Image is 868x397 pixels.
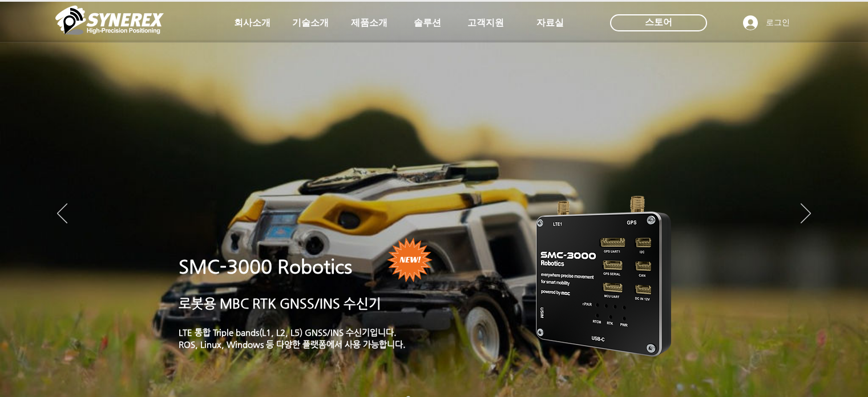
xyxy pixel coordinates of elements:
img: KakaoTalk_20241224_155801212.png [520,179,688,370]
span: 고객지원 [467,17,504,29]
div: 스토어 [610,14,707,31]
span: 스토어 [645,16,672,29]
a: 고객지원 [457,11,514,34]
a: 회사소개 [224,11,281,34]
span: 솔루션 [414,17,441,29]
button: 이전 [57,203,67,225]
a: 자료실 [522,11,579,34]
button: 로그인 [735,12,798,34]
a: ROS, Linux, Windows 등 다양한 플랫폼에서 사용 가능합니다. [179,339,406,349]
a: 로봇용 MBC RTK GNSS/INS 수신기 [179,296,381,311]
a: 기술소개 [282,11,339,34]
img: 씨너렉스_White_simbol_대지 1.png [55,3,164,37]
button: 다음 [801,203,811,225]
span: 자료실 [536,17,564,29]
span: 제품소개 [351,17,387,29]
a: 솔루션 [399,11,456,34]
span: 로그인 [762,17,794,29]
a: 제품소개 [341,11,398,34]
a: SMC-3000 Robotics [179,256,352,278]
span: 회사소개 [234,17,271,29]
span: 기술소개 [292,17,329,29]
a: LTE 통합 Triple bands(L1, L2, L5) GNSS/INS 수신기입니다. [179,327,397,337]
